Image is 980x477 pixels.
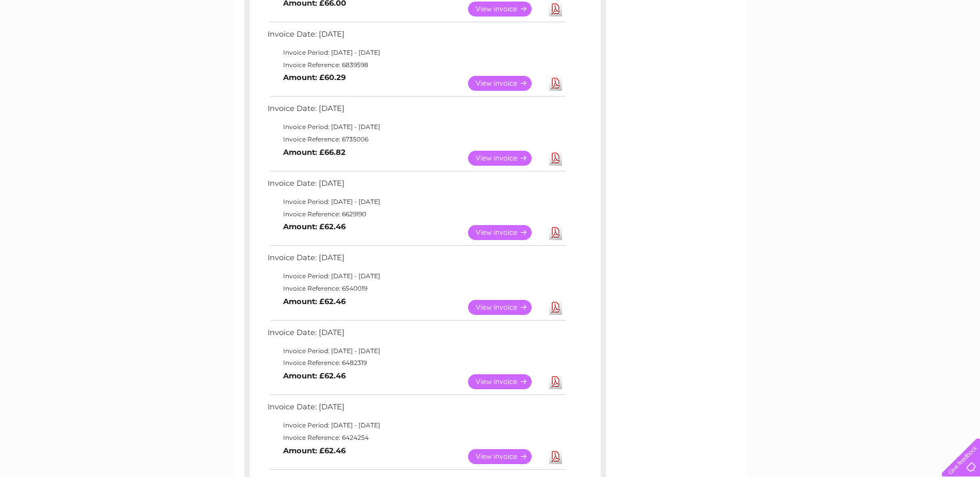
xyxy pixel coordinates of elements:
[549,374,562,389] a: Download
[283,371,346,380] b: Amount: £62.46
[549,151,562,166] a: Download
[265,400,567,419] td: Invoice Date: [DATE]
[798,44,818,52] a: Water
[265,59,567,71] td: Invoice Reference: 6839598
[265,133,567,146] td: Invoice Reference: 6735006
[34,27,87,58] img: logo.png
[785,5,857,18] a: 0333 014 3131
[283,297,346,306] b: Amount: £62.46
[283,73,346,82] b: Amount: £60.29
[468,76,544,91] a: View
[283,222,346,231] b: Amount: £62.46
[549,225,562,240] a: Download
[946,44,970,52] a: Log out
[853,44,884,52] a: Telecoms
[468,2,544,17] a: View
[549,300,562,315] a: Download
[468,225,544,240] a: View
[265,326,567,345] td: Invoice Date: [DATE]
[468,151,544,166] a: View
[468,300,544,315] a: View
[265,196,567,208] td: Invoice Period: [DATE] - [DATE]
[265,46,567,59] td: Invoice Period: [DATE] - [DATE]
[549,76,562,91] a: Download
[246,6,735,50] div: Clear Business is a trading name of Verastar Limited (registered in [GEOGRAPHIC_DATA] No. 3667643...
[265,270,567,282] td: Invoice Period: [DATE] - [DATE]
[265,208,567,220] td: Invoice Reference: 6629190
[468,449,544,464] a: View
[265,121,567,133] td: Invoice Period: [DATE] - [DATE]
[890,44,905,52] a: Blog
[265,419,567,432] td: Invoice Period: [DATE] - [DATE]
[824,44,847,52] a: Energy
[549,2,562,17] a: Download
[283,446,346,455] b: Amount: £62.46
[265,432,567,444] td: Invoice Reference: 6424254
[265,357,567,369] td: Invoice Reference: 6482319
[468,374,544,389] a: View
[265,27,567,46] td: Invoice Date: [DATE]
[911,44,937,52] a: Contact
[265,177,567,196] td: Invoice Date: [DATE]
[265,345,567,357] td: Invoice Period: [DATE] - [DATE]
[265,282,567,295] td: Invoice Reference: 6540019
[265,102,567,121] td: Invoice Date: [DATE]
[283,148,346,157] b: Amount: £66.82
[549,449,562,464] a: Download
[265,251,567,270] td: Invoice Date: [DATE]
